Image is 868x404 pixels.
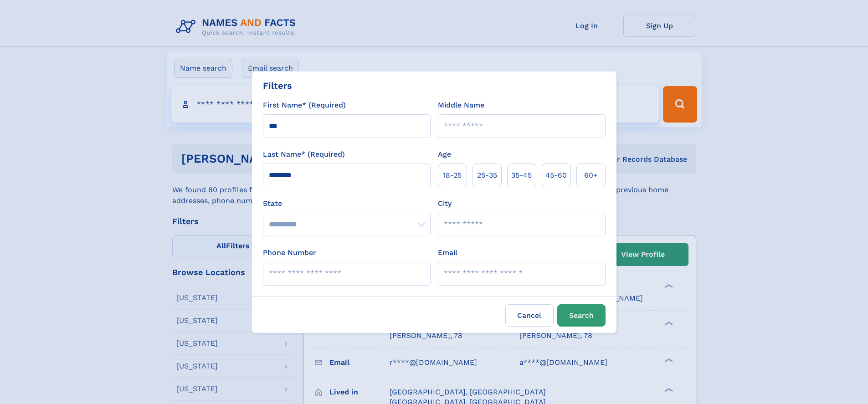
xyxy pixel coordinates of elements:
[263,149,345,160] label: Last Name* (Required)
[263,247,316,258] label: Phone Number
[477,170,497,181] span: 25‑35
[438,198,452,209] label: City
[545,170,567,181] span: 45‑60
[263,198,431,209] label: State
[263,100,346,111] label: First Name* (Required)
[438,100,484,111] label: Middle Name
[438,247,457,258] label: Email
[584,170,598,181] span: 60+
[443,170,462,181] span: 18‑25
[263,79,292,92] div: Filters
[511,170,532,181] span: 35‑45
[505,304,554,327] label: Cancel
[438,149,451,160] label: Age
[557,304,606,327] button: Search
